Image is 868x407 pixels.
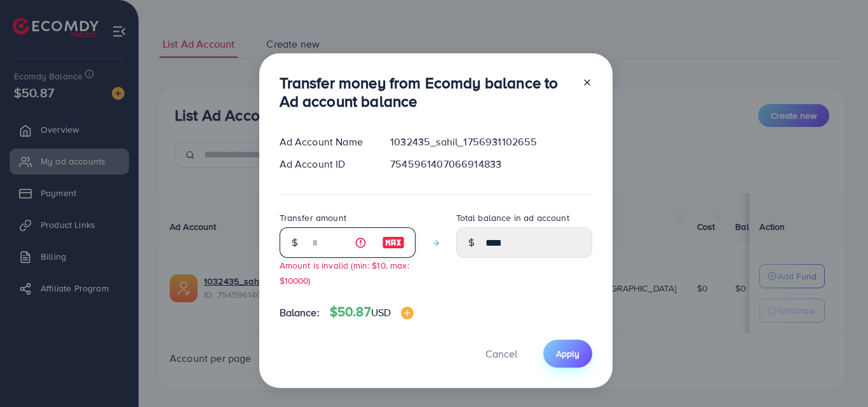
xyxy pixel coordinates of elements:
[371,305,391,319] span: USD
[556,347,580,360] span: Apply
[269,135,381,149] div: Ad Account Name
[380,157,602,171] div: 7545961407066914833
[280,259,409,286] small: Amount is invalid (min: $10, max: $10000)
[280,305,320,320] span: Balance:
[456,211,569,224] label: Total balance in ad account
[269,157,381,171] div: Ad Account ID
[814,350,858,397] iframe: Chat
[401,307,414,319] img: image
[470,340,533,367] button: Cancel
[330,304,414,320] h4: $50.87
[382,235,405,250] img: image
[380,135,602,149] div: 1032435_sahil_1756931102655
[280,74,572,110] h3: Transfer money from Ecomdy balance to Ad account balance
[543,340,592,367] button: Apply
[280,211,346,224] label: Transfer amount
[485,347,517,361] span: Cancel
